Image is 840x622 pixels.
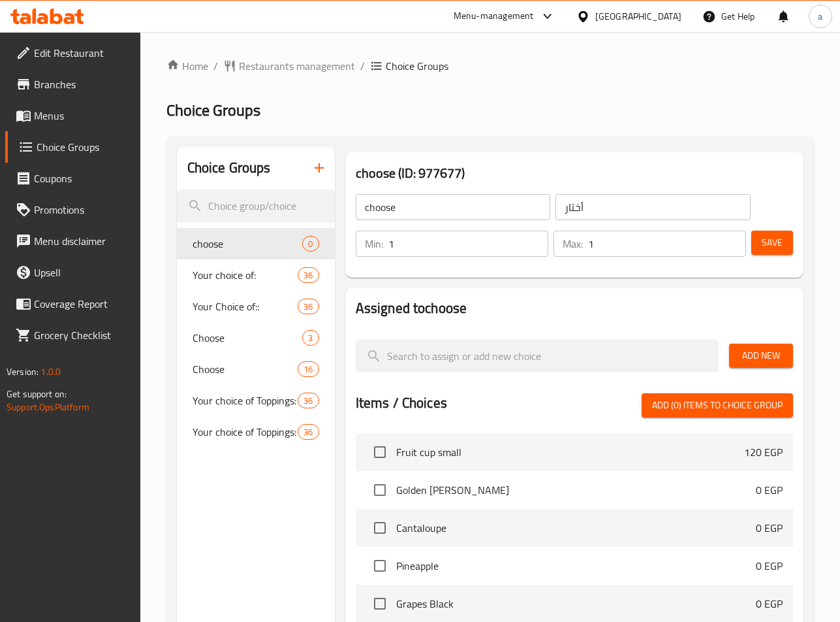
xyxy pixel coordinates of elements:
[642,393,793,417] button: Add (0) items to choice group
[193,267,298,283] span: Your choice of:
[187,158,271,178] h2: Choice Groups
[652,397,783,414] span: Add (0) items to choice group
[298,424,319,440] div: Choices
[298,301,318,313] span: 36
[298,267,319,283] div: Choices
[193,424,298,440] span: Your choice of Toppings:
[5,257,140,288] a: Upsell
[34,108,130,123] span: Menus
[166,58,814,74] nav: breadcrumb
[34,45,130,61] span: Edit Restaurant
[366,590,394,617] span: Select choice
[5,69,140,100] a: Branches
[7,363,39,380] span: Version:
[595,9,681,24] div: [GEOGRAPHIC_DATA]
[756,482,783,498] p: 0 EGP
[34,76,130,92] span: Branches
[37,139,130,155] span: Choice Groups
[396,444,744,460] span: Fruit cup small
[177,353,335,385] div: Choose16
[396,558,756,574] span: Pineapple
[751,231,793,255] button: Save
[366,476,394,504] span: Select choice
[298,361,319,377] div: Choices
[298,426,318,438] span: 36
[177,385,335,416] div: Your choice of Toppings:36
[298,363,318,376] span: 16
[5,288,140,319] a: Coverage Report
[34,265,130,280] span: Upsell
[729,344,793,368] button: Add New
[40,363,61,380] span: 1.0.0
[34,233,130,249] span: Menu disclaimer
[386,58,448,74] span: Choice Groups
[739,348,783,364] span: Add New
[34,327,130,343] span: Grocery Checklist
[366,514,394,542] span: Select choice
[762,235,783,251] span: Save
[744,444,783,460] p: 120 EGP
[5,163,140,194] a: Coupons
[396,596,756,612] span: Grapes Black
[396,520,756,536] span: Cantaloupe
[366,552,394,580] span: Select choice
[365,236,383,252] p: Min:
[34,296,130,312] span: Coverage Report
[5,319,140,351] a: Grocery Checklist
[298,269,318,282] span: 36
[193,236,303,252] span: choose
[356,299,793,318] h2: Assigned to choose
[303,332,318,344] span: 3
[223,58,355,74] a: Restaurants management
[5,131,140,163] a: Choice Groups
[5,37,140,69] a: Edit Restaurant
[356,393,447,413] h2: Items / Choices
[177,228,335,259] div: choose0
[7,399,89,416] a: Support.OpsPlatform
[5,225,140,257] a: Menu disclaimer
[303,238,318,250] span: 0
[193,330,303,346] span: Choose
[166,95,260,125] span: Choice Groups
[360,58,365,74] li: /
[213,58,218,74] li: /
[454,8,534,24] div: Menu-management
[818,9,822,24] span: a
[298,299,319,314] div: Choices
[177,291,335,322] div: Your Choice of::36
[396,482,756,498] span: Golden [PERSON_NAME]
[177,322,335,353] div: Choose3
[5,100,140,131] a: Menus
[34,202,130,218] span: Promotions
[193,393,298,408] span: Your choice of Toppings:
[166,58,208,74] a: Home
[193,299,298,314] span: Your Choice of::
[356,163,793,184] h3: choose (ID: 977677)
[177,189,335,223] input: search
[193,361,298,377] span: Choose
[756,520,783,536] p: 0 EGP
[302,330,319,346] div: Choices
[177,416,335,448] div: Your choice of Toppings:36
[34,171,130,186] span: Coupons
[177,259,335,291] div: Your choice of:36
[756,558,783,574] p: 0 EGP
[239,58,355,74] span: Restaurants management
[756,596,783,612] p: 0 EGP
[298,395,318,407] span: 36
[5,194,140,225] a: Promotions
[563,236,583,252] p: Max:
[366,438,394,466] span: Select choice
[7,385,67,402] span: Get support on:
[356,339,719,372] input: search
[298,393,319,408] div: Choices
